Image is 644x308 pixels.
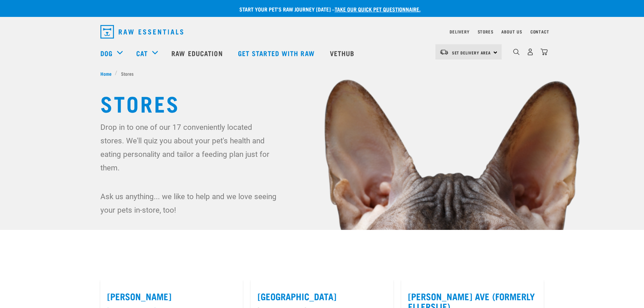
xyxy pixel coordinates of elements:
[452,51,491,54] span: Set Delivery Area
[136,48,148,58] a: Cat
[100,70,115,77] a: Home
[231,40,323,67] a: Get started with Raw
[501,30,522,33] a: About Us
[100,91,544,115] h1: Stores
[95,22,549,41] nav: dropdown navigation
[100,120,278,174] p: Drop in to one of our 17 conveniently located stores. We'll quiz you about your pet's health and ...
[530,30,549,33] a: Contact
[335,7,421,10] a: take our quick pet questionnaire.
[450,30,469,33] a: Delivery
[107,291,236,302] label: [PERSON_NAME]
[100,48,113,58] a: Dog
[439,49,449,55] img: van-moving.png
[513,49,520,55] img: home-icon-1@2x.png
[258,291,386,302] label: [GEOGRAPHIC_DATA]
[100,70,112,77] span: Home
[323,40,363,67] a: Vethub
[541,48,548,55] img: home-icon@2x.png
[165,40,231,67] a: Raw Education
[100,70,544,77] nav: breadcrumbs
[100,25,183,39] img: Raw Essentials Logo
[100,190,278,217] p: Ask us anything... we like to help and we love seeing your pets in-store, too!
[527,48,534,55] img: user.png
[478,30,494,33] a: Stores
